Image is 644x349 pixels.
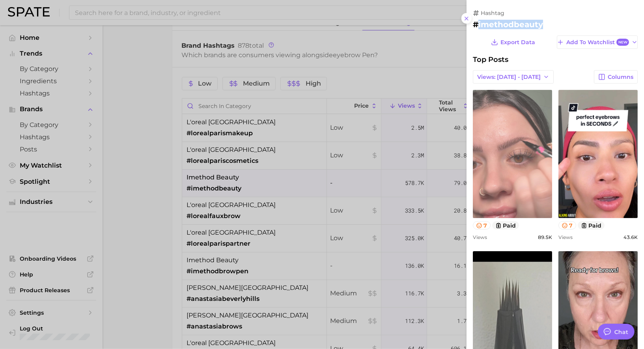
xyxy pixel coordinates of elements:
span: Add to Watchlist [566,39,629,46]
button: Columns [594,70,638,84]
button: paid [578,221,605,230]
button: 7 [558,221,576,230]
span: Views [558,234,573,240]
span: Columns [608,74,633,80]
span: 43.6k [623,234,638,240]
button: 7 [473,221,491,230]
span: Export Data [501,39,536,46]
span: Top Posts [473,55,508,64]
button: paid [492,221,519,230]
span: Views [473,234,487,240]
span: 89.5k [538,234,552,240]
h2: #imethodbeauty [473,20,638,29]
span: hashtag [481,9,504,17]
span: New [616,39,629,46]
span: Views: [DATE] - [DATE] [477,74,541,80]
button: Views: [DATE] - [DATE] [473,70,554,84]
button: Add to WatchlistNew [557,35,638,49]
button: Export Data [489,35,537,49]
